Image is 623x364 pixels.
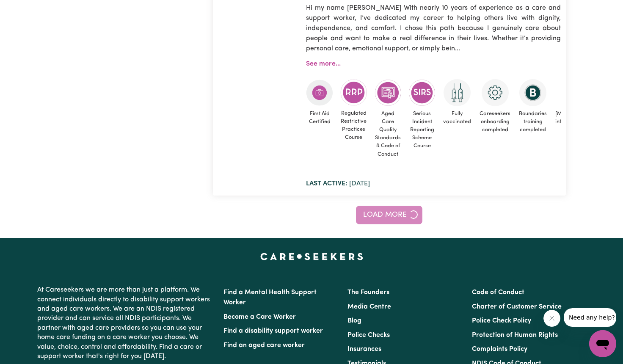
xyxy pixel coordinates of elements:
[519,79,546,106] img: CS Academy: Boundaries in care and support work course completed
[223,314,296,320] a: Become a Care Worker
[340,79,367,106] img: CS Academy: Regulated Restrictive Practices course completed
[564,308,616,327] iframe: Message from company
[306,61,341,67] a: See more...
[518,106,548,138] span: Boundaries training completed
[543,310,560,327] iframe: Close message
[223,289,317,306] a: Find a Mental Health Support Worker
[223,342,305,349] a: Find an aged care worker
[472,332,558,339] a: Protection of Human Rights
[347,317,361,324] a: Blog
[442,106,472,129] span: Fully vaccinated
[472,346,527,353] a: Complaints Policy
[472,289,524,296] a: Code of Conduct
[347,303,391,310] a: Media Centre
[347,346,381,353] a: Insurances
[482,79,509,106] img: CS Academy: Careseekers Onboarding course completed
[472,317,531,324] a: Police Check Policy
[347,332,390,339] a: Police Checks
[375,79,402,106] img: CS Academy: Aged Care Quality Standards & Code of Conduct course completed
[479,106,511,138] span: Careseekers onboarding completed
[589,330,616,357] iframe: Button to launch messaging window
[260,253,363,260] a: Careseekers home page
[472,303,562,310] a: Charter of Customer Service
[374,106,402,162] span: Aged Care Quality Standards & Code of Conduct
[408,79,436,106] img: CS Academy: Serious Incident Reporting Scheme course completed
[306,106,333,129] span: First Aid Certified
[444,79,471,106] img: Care and support worker has received 2 doses of COVID-19 vaccine
[306,180,347,187] b: Last active:
[554,106,595,138] span: [MEDICAL_DATA] infection control training
[306,79,333,106] img: Care and support worker has completed First Aid Certification
[347,289,389,296] a: The Founders
[306,180,370,187] span: [DATE]
[223,328,323,334] a: Find a disability support worker
[340,106,367,145] span: Regulated Restrictive Practices Course
[408,106,436,154] span: Serious Incident Reporting Scheme Course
